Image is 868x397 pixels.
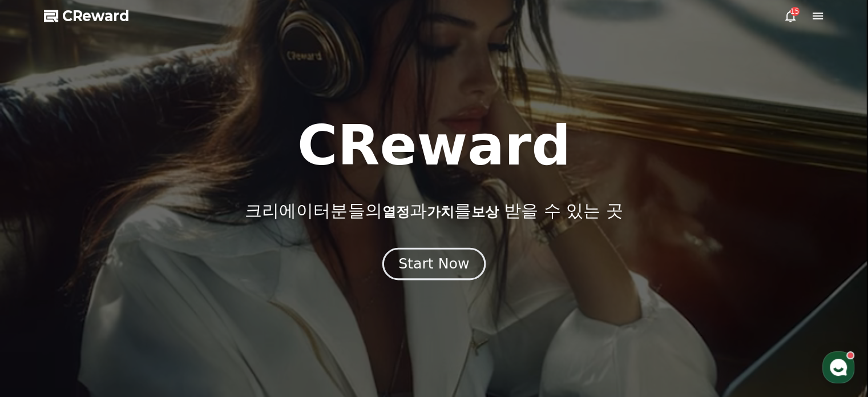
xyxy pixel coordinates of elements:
[44,7,130,25] a: CReward
[3,302,75,331] a: 홈
[784,9,797,23] a: 15
[36,319,43,328] span: 홈
[382,204,409,220] span: 열정
[398,254,469,274] div: Start Now
[75,302,147,331] a: 대화
[471,204,498,220] span: 보상
[176,319,190,328] span: 설정
[790,7,800,16] div: 15
[245,200,623,221] p: 크리에이터분들의 과 를 받을 수 있는 곳
[147,302,219,331] a: 설정
[297,118,571,173] h1: CReward
[382,247,486,280] button: Start Now
[104,320,118,329] span: 대화
[62,7,130,25] span: CReward
[385,260,483,271] a: Start Now
[426,204,454,220] span: 가치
